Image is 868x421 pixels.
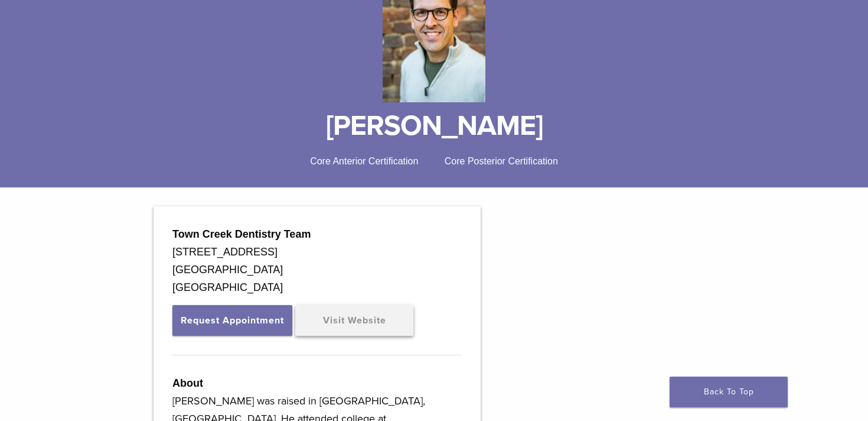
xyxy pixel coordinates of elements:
strong: About [172,377,203,389]
h1: [PERSON_NAME] [18,112,850,140]
strong: Town Creek Dentistry Team [172,228,311,240]
button: Request Appointment [172,305,292,336]
span: Core Anterior Certification [310,156,418,166]
div: [GEOGRAPHIC_DATA] [GEOGRAPHIC_DATA] [172,261,462,296]
span: Core Posterior Certification [445,156,558,166]
div: [STREET_ADDRESS] [172,243,462,261]
a: Back To Top [670,377,788,407]
a: Visit Website [295,305,413,336]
